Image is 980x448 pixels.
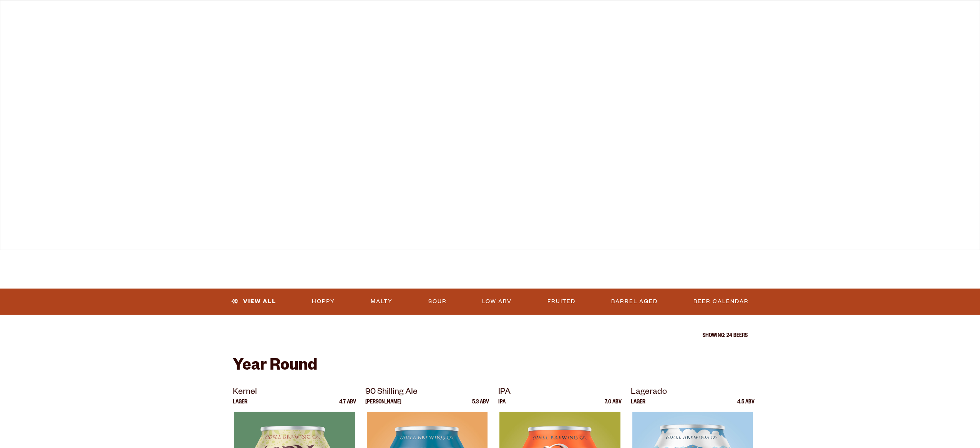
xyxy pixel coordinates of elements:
[233,333,748,339] p: Showing: 24 Beers
[367,10,388,16] span: Gear
[627,10,655,16] span: Impact
[631,386,754,400] p: Lagerado
[690,5,748,22] a: Beer Finder
[485,5,514,22] a: Odell Home
[537,5,592,22] a: Our Story
[423,5,464,22] a: Winery
[608,293,661,310] a: Barrel Aged
[498,400,506,412] p: IPA
[233,386,357,400] p: Kernel
[428,10,459,16] span: Winery
[544,293,579,310] a: Fruited
[221,5,250,22] a: Beer
[285,10,327,16] span: Taprooms
[339,400,356,412] p: 4.7 ABV
[479,293,515,310] a: Low ABV
[622,5,660,22] a: Impact
[228,293,279,310] a: View All
[631,400,645,412] p: Lager
[365,400,401,412] p: [PERSON_NAME]
[425,293,450,310] a: Sour
[280,5,332,22] a: Taprooms
[605,400,622,412] p: 7.0 ABV
[542,10,587,16] span: Our Story
[737,400,754,412] p: 4.5 ABV
[368,293,396,310] a: Malty
[226,10,245,16] span: Beer
[233,400,247,412] p: Lager
[362,5,393,22] a: Gear
[695,10,743,16] span: Beer Finder
[472,400,489,412] p: 5.3 ABV
[233,358,748,376] h2: Year Round
[498,386,622,400] p: IPA
[690,293,752,310] a: Beer Calendar
[365,386,489,400] p: 90 Shilling Ale
[309,293,338,310] a: Hoppy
